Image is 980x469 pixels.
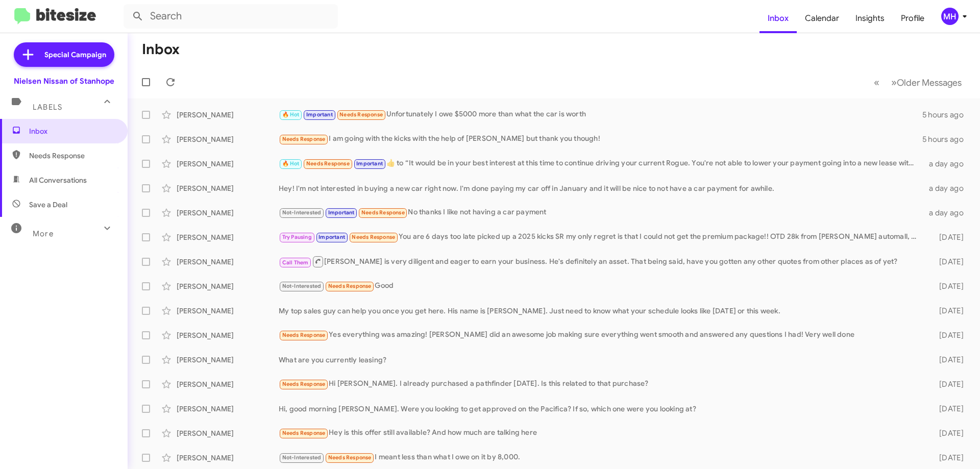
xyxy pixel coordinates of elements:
div: 5 hours ago [922,134,972,144]
span: » [891,76,897,89]
div: Hi, good morning [PERSON_NAME]. Were you looking to get approved on the Pacifica? If so, which on... [279,404,923,414]
div: [DATE] [923,257,972,267]
button: Next [885,72,968,93]
div: What are you currently leasing? [279,355,923,365]
span: Needs Response [29,151,116,161]
div: [PERSON_NAME] [177,159,279,169]
div: [PERSON_NAME] is very diligent and eager to earn your business. He's definitely an asset. That be... [279,255,923,268]
div: a day ago [923,159,972,169]
span: Inbox [29,126,116,136]
div: MH [941,8,959,25]
span: Needs Response [306,160,350,167]
div: I am going with the kicks with the help of [PERSON_NAME] but thank you though! [279,133,922,145]
span: Labels [33,103,62,112]
div: My top sales guy can help you once you get here. His name is [PERSON_NAME]. Just need to know wha... [279,306,923,316]
span: Needs Response [361,209,405,216]
div: [PERSON_NAME] [177,110,279,120]
div: [DATE] [923,330,972,340]
span: Needs Response [282,136,326,142]
div: Unfortunately I owe $5000 more than what the car is worth [279,109,922,120]
div: No thanks I like not having a car payment [279,207,923,218]
div: I meant less than what I owe on it by 8,000. [279,452,923,463]
span: 🔥 Hot [282,160,300,167]
h1: Inbox [142,41,180,58]
button: MH [933,8,969,25]
span: Needs Response [328,454,372,461]
div: [PERSON_NAME] [177,355,279,365]
span: Important [356,160,383,167]
div: ​👍​ to “ It would be in your best interest at this time to continue driving your current Rogue. Y... [279,158,923,169]
span: 🔥 Hot [282,111,300,118]
div: [PERSON_NAME] [177,232,279,242]
div: a day ago [923,208,972,218]
div: [DATE] [923,281,972,291]
a: Inbox [759,4,797,33]
input: Search [124,4,338,29]
div: [PERSON_NAME] [177,428,279,438]
div: [DATE] [923,379,972,389]
div: [PERSON_NAME] [177,281,279,291]
div: Hey! I'm not interested in buying a new car right now. I'm done paying my car off in January and ... [279,183,923,193]
div: a day ago [923,183,972,193]
div: [PERSON_NAME] [177,453,279,463]
div: Hi [PERSON_NAME]. I already purchased a pathfinder [DATE]. Is this related to that purchase? [279,378,923,390]
span: All Conversations [29,175,87,185]
span: Not-Interested [282,209,322,216]
div: [DATE] [923,404,972,414]
div: [PERSON_NAME] [177,306,279,316]
div: [DATE] [923,355,972,365]
button: Previous [868,72,886,93]
span: Not-Interested [282,283,322,289]
span: Needs Response [328,283,372,289]
a: Insights [847,4,893,33]
a: Calendar [797,4,847,33]
span: Not-Interested [282,454,322,461]
span: Older Messages [897,77,962,88]
span: Call Them [282,259,309,266]
span: Needs Response [339,111,383,118]
div: 5 hours ago [922,110,972,120]
div: [DATE] [923,232,972,242]
div: [PERSON_NAME] [177,379,279,389]
div: Good [279,280,923,292]
span: Important [328,209,355,216]
span: Needs Response [282,332,326,338]
div: [PERSON_NAME] [177,183,279,193]
span: Needs Response [282,430,326,436]
span: Save a Deal [29,200,67,210]
span: Important [318,234,345,240]
span: « [874,76,879,89]
div: [PERSON_NAME] [177,404,279,414]
span: Needs Response [282,381,326,387]
div: [PERSON_NAME] [177,208,279,218]
a: Profile [893,4,933,33]
span: More [33,229,54,238]
div: Yes everything was amazing! [PERSON_NAME] did an awesome job making sure everything went smooth a... [279,329,923,341]
div: [DATE] [923,453,972,463]
div: [DATE] [923,306,972,316]
a: Special Campaign [14,42,114,67]
div: You are 6 days too late picked up a 2025 kicks SR my only regret is that I could not get the prem... [279,231,923,243]
div: [PERSON_NAME] [177,330,279,340]
nav: Page navigation example [868,72,968,93]
div: [PERSON_NAME] [177,257,279,267]
div: [PERSON_NAME] [177,134,279,144]
div: Hey is this offer still available? And how much are talking here [279,427,923,439]
span: Special Campaign [44,50,106,60]
span: Important [306,111,333,118]
div: Nielsen Nissan of Stanhope [14,76,114,86]
span: Try Pausing [282,234,312,240]
span: Needs Response [352,234,395,240]
div: [DATE] [923,428,972,438]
